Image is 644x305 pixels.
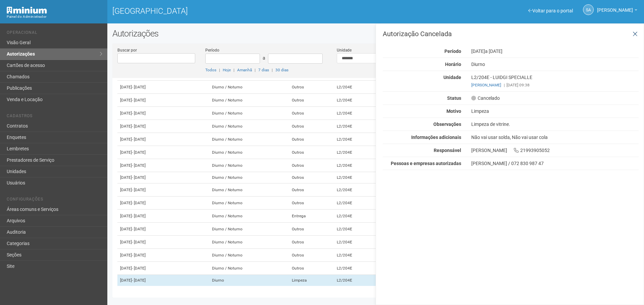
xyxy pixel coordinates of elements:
[209,183,289,197] td: Diurno / Noturno
[132,227,146,231] span: - [DATE]
[205,68,216,72] a: Todos
[334,236,380,249] td: L2/204E
[132,124,146,129] span: - [DATE]
[132,201,146,205] span: - [DATE]
[209,249,289,262] td: Diurno / Noturno
[334,183,380,197] td: L2/204E
[434,148,461,153] strong: Responsável
[117,275,209,286] td: [DATE]
[411,135,461,140] strong: Informações adicionais
[132,150,146,155] span: - [DATE]
[466,121,644,127] div: Limpeza de vitrine.
[433,122,461,127] strong: Observações
[289,275,334,286] td: Limpeza
[334,172,380,183] td: L2/204E
[209,120,289,133] td: Diurno / Noturno
[289,197,334,210] td: Outros
[209,146,289,159] td: Diurno / Noturno
[334,133,380,146] td: L2/204E
[132,85,146,89] span: - [DATE]
[7,30,102,37] li: Operacional
[447,95,461,101] strong: Status
[117,183,209,197] td: [DATE]
[337,47,352,53] label: Unidade
[289,159,334,172] td: Outros
[117,133,209,146] td: [DATE]
[289,210,334,223] td: Entrega
[334,275,380,286] td: L2/204E
[209,94,289,107] td: Diurno / Noturno
[255,68,256,72] span: |
[209,197,289,210] td: Diurno / Noturno
[334,197,380,210] td: L2/204E
[7,7,47,14] img: Minium
[597,1,633,13] span: Silvio Anjos
[209,210,289,223] td: Diurno / Noturno
[209,159,289,172] td: Diurno / Noturno
[289,223,334,236] td: Outros
[334,210,380,223] td: L2/204E
[391,161,461,166] strong: Pessoas e empresas autorizadas
[334,120,380,133] td: L2/204E
[289,107,334,120] td: Outros
[223,68,231,72] a: Hoje
[466,61,644,67] div: Diurno
[117,159,209,172] td: [DATE]
[334,223,380,236] td: L2/204E
[466,48,644,54] div: [DATE]
[446,108,461,114] strong: Motivo
[209,262,289,275] td: Diurno / Noturno
[334,107,380,120] td: L2/204E
[334,94,380,107] td: L2/204E
[112,28,639,39] h2: Autorizações
[132,175,146,180] span: - [DATE]
[132,214,146,218] span: - [DATE]
[117,81,209,94] td: [DATE]
[258,68,269,72] a: 7 dias
[471,82,639,88] div: [DATE] 09:38
[289,94,334,107] td: Outros
[583,4,594,15] a: SA
[209,223,289,236] td: Diurno / Noturno
[117,197,209,210] td: [DATE]
[117,249,209,262] td: [DATE]
[485,49,502,54] span: a [DATE]
[471,83,501,87] a: [PERSON_NAME]
[117,107,209,120] td: [DATE]
[7,14,102,20] div: Painel do Administrador
[132,187,146,192] span: - [DATE]
[132,253,146,257] span: - [DATE]
[209,133,289,146] td: Diurno / Noturno
[209,236,289,249] td: Diurno / Noturno
[117,236,209,249] td: [DATE]
[132,98,146,102] span: - [DATE]
[132,240,146,244] span: - [DATE]
[334,249,380,262] td: L2/204E
[383,30,639,37] h3: Autorização Cancelada
[597,8,637,14] a: [PERSON_NAME]
[132,111,146,116] span: - [DATE]
[445,62,461,67] strong: Horário
[289,249,334,262] td: Outros
[117,94,209,107] td: [DATE]
[233,68,234,72] span: |
[443,75,461,80] strong: Unidade
[205,47,219,53] label: Período
[334,262,380,275] td: L2/204E
[209,81,289,94] td: Diurno / Noturno
[117,223,209,236] td: [DATE]
[334,146,380,159] td: L2/204E
[117,210,209,223] td: [DATE]
[117,146,209,159] td: [DATE]
[275,68,288,72] a: 30 dias
[132,266,146,271] span: - [DATE]
[289,120,334,133] td: Outros
[504,83,505,87] span: |
[334,159,380,172] td: L2/204E
[209,275,289,286] td: Diurno
[289,81,334,94] td: Outros
[334,81,380,94] td: L2/204E
[219,68,220,72] span: |
[471,160,639,166] div: [PERSON_NAME] / 072 830 987 47
[117,120,209,133] td: [DATE]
